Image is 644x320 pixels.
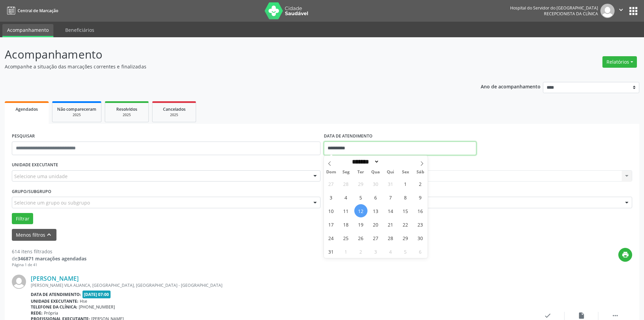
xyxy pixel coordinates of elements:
[80,298,87,304] span: Hse
[325,245,338,258] span: Agosto 31, 2025
[12,248,87,255] div: 614 itens filtrados
[350,158,380,165] select: Month
[5,46,449,63] p: Acompanhamento
[369,191,382,204] span: Agosto 6, 2025
[622,251,629,258] i: print
[31,275,79,282] a: [PERSON_NAME]
[354,191,367,204] span: Agosto 5, 2025
[414,231,427,244] span: Agosto 30, 2025
[368,170,383,174] span: Qua
[384,245,397,258] span: Setembro 4, 2025
[116,106,137,112] span: Resolvidos
[384,191,397,204] span: Agosto 7, 2025
[369,218,382,231] span: Agosto 20, 2025
[157,112,191,118] div: 2025
[12,213,33,225] button: Filtrar
[578,312,585,319] i: insert_drive_file
[324,131,373,142] label: DATA DE ATENDIMENTO
[18,8,58,14] span: Central de Marcação
[414,177,427,190] span: Agosto 2, 2025
[383,170,398,174] span: Qui
[325,177,338,190] span: Julho 27, 2025
[399,218,412,231] span: Agosto 22, 2025
[414,218,427,231] span: Agosto 23, 2025
[615,4,627,18] button: 
[618,248,632,262] button: print
[544,312,551,319] i: check
[325,204,338,217] span: Agosto 10, 2025
[369,231,382,244] span: Agosto 27, 2025
[353,170,368,174] span: Ter
[379,158,402,165] input: Year
[414,191,427,204] span: Agosto 9, 2025
[600,4,615,18] img: img
[544,11,598,17] span: Recepcionista da clínica
[338,170,353,174] span: Seg
[16,106,38,112] span: Agendados
[79,304,115,310] span: [PHONE_NUMBER]
[399,245,412,258] span: Setembro 5, 2025
[399,177,412,190] span: Agosto 1, 2025
[414,204,427,217] span: Agosto 16, 2025
[481,82,541,90] p: Ano de acompanhamento
[31,298,78,304] b: Unidade executante:
[325,231,338,244] span: Agosto 24, 2025
[339,191,353,204] span: Agosto 4, 2025
[110,112,144,118] div: 2025
[339,245,353,258] span: Setembro 1, 2025
[399,204,412,217] span: Agosto 15, 2025
[339,218,353,231] span: Agosto 18, 2025
[57,106,96,112] span: Não compareceram
[163,106,186,112] span: Cancelados
[384,177,397,190] span: Julho 31, 2025
[413,170,428,174] span: Sáb
[354,218,367,231] span: Agosto 19, 2025
[324,170,339,174] span: Dom
[31,304,77,310] b: Telefone da clínica:
[12,131,35,142] label: PESQUISAR
[354,245,367,258] span: Setembro 2, 2025
[612,312,619,319] i: 
[617,6,625,14] i: 
[354,177,367,190] span: Julho 29, 2025
[12,275,26,289] img: img
[5,5,58,16] a: Central de Marcação
[325,191,338,204] span: Agosto 3, 2025
[369,204,382,217] span: Agosto 13, 2025
[339,231,353,244] span: Agosto 25, 2025
[354,204,367,217] span: Agosto 12, 2025
[57,112,96,118] div: 2025
[12,262,87,268] div: Página 1 de 41
[384,218,397,231] span: Agosto 21, 2025
[14,173,68,180] span: Selecione uma unidade
[12,160,58,170] label: UNIDADE EXECUTANTE
[384,204,397,217] span: Agosto 14, 2025
[61,24,99,36] a: Beneficiários
[399,191,412,204] span: Agosto 8, 2025
[414,245,427,258] span: Setembro 6, 2025
[339,204,353,217] span: Agosto 11, 2025
[2,24,53,37] a: Acompanhamento
[398,170,413,174] span: Sex
[339,177,353,190] span: Julho 28, 2025
[510,5,598,11] div: Hospital do Servidor do [GEOGRAPHIC_DATA]
[45,231,53,238] i: keyboard_arrow_up
[325,218,338,231] span: Agosto 17, 2025
[627,5,639,17] button: apps
[12,229,56,241] button: Menos filtroskeyboard_arrow_up
[369,245,382,258] span: Setembro 3, 2025
[354,231,367,244] span: Agosto 26, 2025
[12,255,87,262] div: de
[602,56,637,68] button: Relatórios
[5,63,449,70] p: Acompanhe a situação das marcações correntes e finalizadas
[18,255,87,262] strong: 346871 marcações agendadas
[384,231,397,244] span: Agosto 28, 2025
[82,291,111,298] span: [DATE] 07:00
[14,199,90,206] span: Selecione um grupo ou subgrupo
[31,282,531,288] div: [PERSON_NAME] VILA ALIANCA, [GEOGRAPHIC_DATA], [GEOGRAPHIC_DATA] - [GEOGRAPHIC_DATA]
[44,310,58,316] span: Própria
[12,186,51,197] label: Grupo/Subgrupo
[31,292,81,297] b: Data de atendimento:
[31,310,43,316] b: Rede:
[369,177,382,190] span: Julho 30, 2025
